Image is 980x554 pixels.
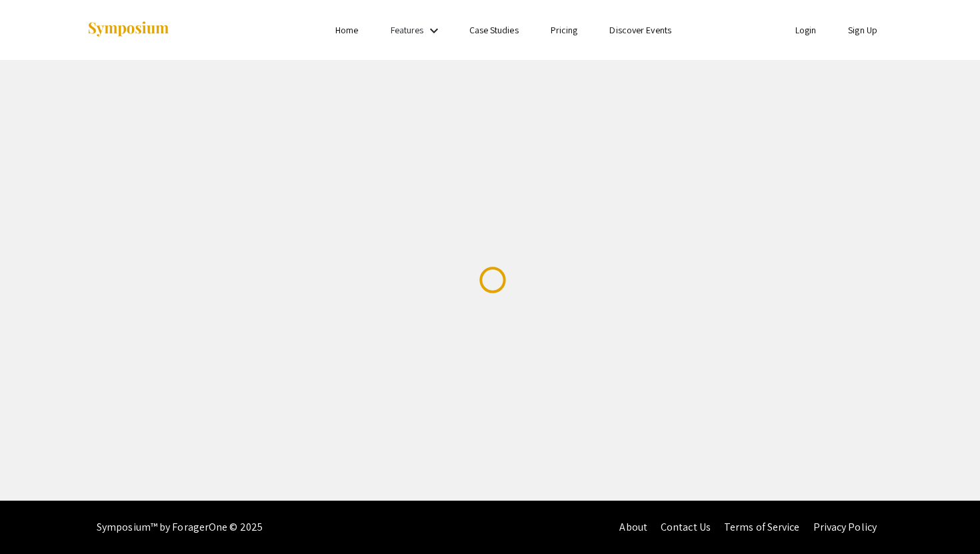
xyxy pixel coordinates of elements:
mat-icon: Expand Features list [426,23,442,39]
a: Pricing [551,24,578,36]
a: Terms of Service [724,520,800,534]
div: Symposium™ by ForagerOne © 2025 [97,501,263,554]
a: Features [391,24,424,36]
a: Home [335,24,358,36]
a: Discover Events [609,24,671,36]
a: Case Studies [469,24,519,36]
a: Contact Us [661,520,711,534]
a: Login [795,24,817,36]
a: Privacy Policy [813,520,877,534]
img: Symposium by ForagerOne [87,21,170,39]
a: Sign Up [848,24,877,36]
a: About [619,520,647,534]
